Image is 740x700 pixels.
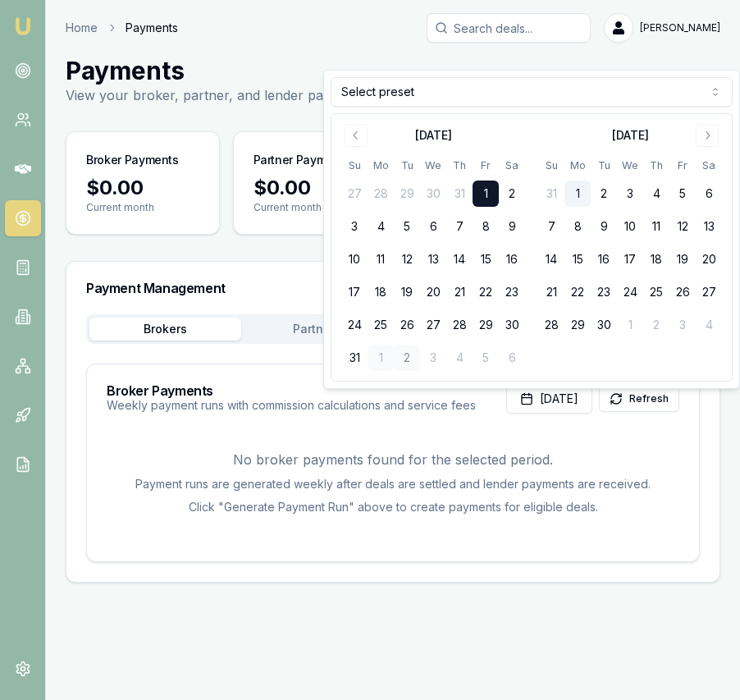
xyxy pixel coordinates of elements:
div: [DATE] [612,127,649,144]
th: Saturday [499,157,525,174]
h3: Partner Payments [254,152,350,168]
button: 28 [538,312,564,338]
p: Current month [86,201,199,214]
img: emu-icon-u.png [13,16,33,36]
span: [PERSON_NAME] [640,21,720,34]
button: 17 [341,279,368,305]
button: 27 [420,312,446,338]
span: Payments [126,20,178,36]
button: 21 [538,279,564,305]
button: 27 [341,181,368,207]
button: 18 [368,279,394,305]
button: Refresh [599,386,679,412]
button: 11 [368,246,394,272]
div: $0.00 [86,175,199,201]
button: 6 [696,181,722,207]
button: 29 [473,312,499,338]
button: 5 [394,213,420,240]
button: 22 [473,279,499,305]
th: Thursday [643,157,669,174]
th: Tuesday [394,157,420,174]
th: Wednesday [617,157,643,174]
button: Go to next month [696,124,719,147]
button: 2 [499,181,525,207]
button: 2 [394,345,420,371]
div: $0.00 [254,175,367,201]
button: 7 [446,213,473,240]
button: 16 [591,246,617,272]
button: 20 [420,279,446,305]
th: Saturday [696,157,722,174]
button: 18 [643,246,669,272]
p: Weekly payment runs with commission calculations and service fees [107,397,476,414]
button: 1 [564,181,591,207]
button: 3 [420,345,446,371]
button: 24 [617,279,643,305]
p: Payment runs are generated weekly after deals are settled and lender payments are received. [107,476,679,492]
h3: Broker Payments [86,152,179,168]
input: Search deals [427,13,591,43]
button: 13 [420,246,446,272]
button: 5 [669,181,696,207]
button: 31 [341,345,368,371]
th: Wednesday [420,157,446,174]
button: 1 [473,181,499,207]
button: 17 [617,246,643,272]
a: Home [66,20,98,36]
button: 30 [591,312,617,338]
th: Sunday [341,157,368,174]
button: 4 [446,345,473,371]
button: 26 [394,312,420,338]
button: 24 [341,312,368,338]
button: Brokers [89,318,241,341]
button: 10 [617,213,643,240]
th: Monday [368,157,394,174]
button: 12 [669,213,696,240]
button: 25 [368,312,394,338]
h3: Payment Management [86,281,700,295]
button: 8 [473,213,499,240]
button: 13 [696,213,722,240]
button: Go to previous month [345,124,368,147]
button: 15 [473,246,499,272]
div: [DATE] [415,127,452,144]
button: 14 [538,246,564,272]
button: 6 [420,213,446,240]
button: 8 [564,213,591,240]
th: Thursday [446,157,473,174]
th: Friday [473,157,499,174]
button: 28 [446,312,473,338]
th: Friday [669,157,696,174]
th: Tuesday [591,157,617,174]
button: [DATE] [506,384,592,414]
button: 16 [499,246,525,272]
button: 15 [564,246,591,272]
button: 23 [499,279,525,305]
button: 31 [538,181,564,207]
button: 19 [669,246,696,272]
button: 20 [696,246,722,272]
button: 9 [499,213,525,240]
p: No broker payments found for the selected period. [107,450,679,469]
th: Monday [564,157,591,174]
button: Partners [241,318,393,341]
button: 23 [591,279,617,305]
button: 26 [669,279,696,305]
button: 5 [473,345,499,371]
button: 1 [368,345,394,371]
button: 3 [341,213,368,240]
button: 6 [499,345,525,371]
h3: Broker Payments [107,384,476,397]
button: 30 [499,312,525,338]
button: 3 [669,312,696,338]
button: 27 [696,279,722,305]
button: 4 [643,181,669,207]
button: 25 [643,279,669,305]
button: 10 [341,246,368,272]
th: Sunday [538,157,564,174]
button: 29 [394,181,420,207]
button: 30 [420,181,446,207]
button: 29 [564,312,591,338]
button: 2 [643,312,669,338]
button: 21 [446,279,473,305]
